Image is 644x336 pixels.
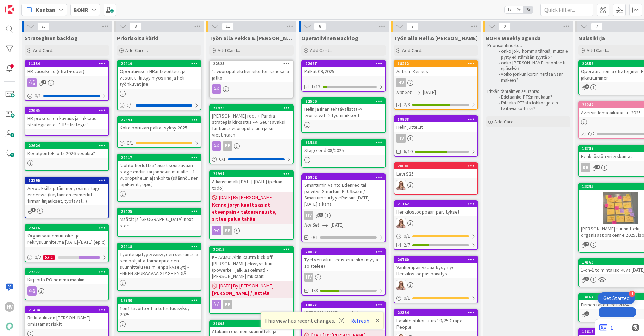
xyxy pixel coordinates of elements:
div: 225251. vuoropuhelu henkilöstön kanssa ja jatko [210,61,293,82]
div: 22416 [29,226,108,230]
div: PP [223,226,232,235]
div: 22506 [302,98,385,104]
div: Kirjapito PO homma maaliin [25,275,108,284]
span: 0 / 1 [404,233,410,240]
div: IH [394,180,477,190]
div: 13296 [25,177,108,184]
p: Pitkän tähtäimen seuranta: [487,89,569,94]
div: 22377Kirjapito PO homma maaliin [25,269,108,284]
span: 11 [222,22,234,31]
div: 21162Henkilöstöoppaan päivitykset [394,201,477,216]
img: IH [396,280,406,290]
a: 15802Smartumin vaihto Edenred tai päivitys Smartum PLUSsaan / Smartum siirtyy ePassiin [DATE]-[DA... [301,173,386,242]
div: 20087 [302,249,385,255]
div: [PERSON_NAME] paluu töihin vanhempainvapaalta - käytännön toimet [302,308,385,330]
div: 21434 [29,308,108,312]
span: Priorisoitu kärki [117,34,158,42]
div: 21997 [210,171,293,177]
a: 21162Henkilöstöoppaan päivityksetIH0/12/7 [394,200,478,250]
span: 0 / 1 [219,156,226,163]
div: 1. vuoropuhelu henkilöstön kanssa ja jatko [210,67,293,82]
a: 21933Stage-end 08/2025 [301,139,386,168]
div: 22417 [121,155,201,160]
div: 1on1 tavoitteet ja toteutus syksy 2025 [118,304,201,319]
div: 22413 [213,247,293,252]
div: HR prosessien kuvaus ja linkkaus strategiaan eli "HR strategia" [25,114,108,129]
span: Add Card... [494,119,517,125]
i: Not Set [396,89,412,95]
span: [DATE] By [PERSON_NAME]... [219,282,277,290]
span: Kanban [36,6,55,14]
a: 22418Työntekijätyytyväisyyden seuranta ja sen pohjalta toimenpiteiden suunnittelu (esim. enps kys... [117,243,201,291]
div: 0/1 [118,139,201,147]
div: Helin juttelut [394,122,477,132]
div: 20760 [394,256,477,263]
span: 2 [584,242,589,246]
a: 13296Arvot: Esillä pitäminen, esim. stage endeissä (käytännön esimerkit, firman linjaukset, työta... [25,177,109,218]
div: 20760Vanhempainvapaa-kysymys - Henkilöstöopas päivitys [394,256,477,278]
div: HV [5,302,14,312]
div: PP [210,300,293,309]
div: Helin ja Iinan tehtävälistat -> työnkuvat -> työnimikkeet [302,104,385,120]
div: [PERSON_NAME] rooli + Pandia strategia kirkastus --> Seuraavaksi funtsinta vuoropuheluun ja sis. ... [210,111,293,139]
a: 1 [599,323,613,332]
div: 20081 [394,163,477,169]
span: 2/7 [404,241,410,249]
div: 22624Kesätyöntekijöitä 2026 kesäksi? [25,142,108,158]
div: 21933 [305,140,385,145]
div: PP [223,300,232,309]
a: 20087Tyel vertailut - edistetäänkö (myyjät soittelee)HV1/3 [301,248,386,296]
a: 225251. vuoropuhelu henkilöstön kanssa ja jatko [209,60,294,99]
div: 0/1 [210,155,293,164]
div: Riskitaulukon [PERSON_NAME] omistamat riskit [25,313,108,329]
a: 22419Operatiivisen HR:n tavoitteet ja vastuut - liittyy myös iina ja heli työnkuvat jne0/1 [117,60,201,110]
a: 22645HR prosessien kuvaus ja linkkaus strategiaan eli "HR strategia" [25,107,109,136]
span: 0/1 [311,234,318,241]
span: 0 / 1 [127,139,133,147]
span: 2x [514,6,524,13]
div: 22687 [302,61,385,67]
input: Quick Filter... [540,4,593,16]
div: Työntekijätyytyväisyyden seuranta ja sen pohjalta toimenpiteiden suunnittelu (esim. enps kyselyt)... [118,250,201,278]
div: 15802 [305,175,385,180]
div: 21923 [210,105,293,111]
div: 21997 [213,171,293,176]
div: 22419Operatiivisen HR:n tavoitteet ja vastuut - liittyy myös iina ja heli työnkuvat jne [118,61,201,89]
div: PP [210,141,293,151]
div: 18027 [305,303,385,308]
div: 22393 [118,117,201,123]
div: 22417"Johto tiedottaa"-asiat seuraavaan stage endiin tai jonnekin muualle + 1. vuoropuhelun ajank... [118,154,201,189]
div: PP [223,141,232,151]
span: 0 / 1 [35,92,41,100]
div: KE AAMU: Altin kautta kick off [PERSON_NAME] elosyys-kuu (powerbi + jälkilaskelmat) - [PERSON_NAM... [210,253,293,281]
div: IH [394,280,477,290]
div: 0/1 [118,101,201,110]
div: 22525 [210,61,293,67]
div: 22416Organisaatiomuutoket ja rekrysuunnitelma [DATE]-[DATE] (epic) [25,225,108,247]
li: Pitääkö PTS:stä lohkoa jotain tehtäviä korteiksi? [494,100,569,112]
span: Add Card... [33,47,56,53]
img: IH [396,218,406,228]
div: 22506Helin ja Iinan tehtävälistat -> työnkuvat -> työnimikkeet [302,98,385,120]
div: Get Started [603,295,630,302]
div: 21997Allianssimalli [DATE]-[DATE] (pekan todo) [210,171,293,192]
div: Palkat 09/2025 [302,67,385,76]
div: 22687 [305,61,385,66]
div: 22525 [213,61,293,66]
span: Strateginen backlog [25,34,78,42]
span: 1/3 [311,287,318,294]
div: RK [581,163,590,172]
div: 0/1 [25,91,108,100]
span: [DATE] [331,221,344,229]
a: 22506Helin ja Iinan tehtävälistat -> työnkuvat -> työnimikkeet [301,97,386,133]
li: Edetäänkö PTS:n mukaan? [494,94,569,100]
span: This view has recent changes. [264,316,344,325]
div: 22413 [210,246,293,253]
span: 25 [37,22,49,31]
span: Muistikirja [578,34,605,42]
li: voiko jonkun kortin heittää vaan mäkeen? [494,71,569,83]
div: 22624 [29,143,108,148]
b: [PERSON_NAME] / juttelu [212,290,291,297]
a: 21923[PERSON_NAME] rooli + Pandia strategia kirkastus --> Seuraavaksi funtsinta vuoropuheluun ja ... [209,104,294,164]
div: HV [394,134,477,143]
